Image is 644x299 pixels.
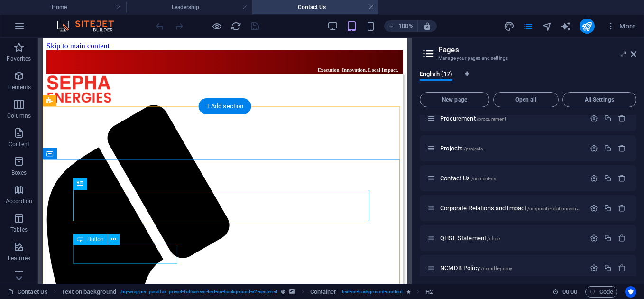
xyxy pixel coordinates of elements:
[420,92,489,107] button: New page
[423,22,432,30] i: On resize automatically adjust zoom level to fit chosen device.
[602,19,640,34] button: More
[604,114,612,122] div: Duplicate
[7,112,31,120] p: Columns
[437,205,585,211] div: Corporate Relations and Impact/corporate-relations-and-impact
[561,21,571,32] i: AI Writer
[62,286,433,298] nav: breadcrumb
[199,98,251,114] div: + Add section
[126,2,252,12] h4: Leadership
[440,115,506,122] span: Click to open page
[569,288,570,295] span: :
[481,266,513,271] span: /ncmdb-policy
[604,204,612,212] div: Duplicate
[590,114,598,122] div: Settings
[590,234,598,242] div: Settings
[581,21,592,32] i: Publish
[580,19,595,34] button: publish
[590,144,598,152] div: Settings
[618,264,626,272] div: Remove
[87,236,104,242] span: Button
[493,92,559,107] button: Open all
[604,174,612,182] div: Duplicate
[437,175,585,181] div: Contact Us/contact-us
[420,68,452,82] span: English (17)
[604,264,612,272] div: Duplicate
[11,169,27,177] p: Boxes
[310,286,337,298] span: Click to select. Double-click to edit
[384,20,418,32] button: 100%
[585,286,617,298] button: Code
[252,2,378,12] h4: Contact Us
[561,20,572,32] button: text_generator
[477,116,506,121] span: /procurement
[120,286,278,298] span: . bg-wrapper .parallax .preset-fullscreen-text-on-background-v2-centered
[471,176,497,181] span: /contact-us
[604,234,612,242] div: Duplicate
[523,21,534,32] i: Pages (Ctrl+Alt+S)
[542,20,553,32] button: navigator
[425,286,433,298] span: Click to select. Double-click to edit
[340,286,403,298] span: . text-on-background-content
[440,234,500,242] span: QHSE Statement
[504,20,515,32] button: design
[497,97,554,103] span: Open all
[406,289,411,294] i: Element contains an animation
[6,197,32,205] p: Accordion
[567,97,632,103] span: All Settings
[438,46,636,54] h2: Pages
[440,175,496,182] span: Contact Us
[618,204,626,212] div: Remove
[8,254,30,262] p: Features
[590,174,598,182] div: Settings
[618,234,626,242] div: Remove
[7,84,31,91] p: Elements
[562,286,577,298] span: 00 00
[590,204,598,212] div: Settings
[618,144,626,152] div: Remove
[604,144,612,152] div: Duplicate
[504,21,515,32] i: Design (Ctrl+Alt+Y)
[10,226,28,234] p: Tables
[552,286,578,298] h6: Session time
[7,55,31,63] p: Favorites
[562,92,636,107] button: All Settings
[437,235,585,241] div: QHSE Statement/qhse
[589,286,613,298] span: Code
[618,174,626,182] div: Remove
[590,264,598,272] div: Settings
[438,54,617,63] h3: Manage your pages and settings
[523,20,534,32] button: pages
[487,236,500,241] span: /qhse
[464,146,483,151] span: /projects
[281,289,285,294] i: This element is a customizable preset
[606,21,636,31] span: More
[4,4,67,12] a: Skip to main content
[230,20,241,32] button: reload
[527,206,595,211] span: /corporate-relations-and-impact
[424,97,485,103] span: New page
[542,21,552,32] i: Navigator
[420,70,636,88] div: Language Tabs
[8,286,48,298] a: Click to cancel selection. Double-click to open Pages
[440,264,512,271] span: NCMDB Policy
[440,205,596,212] span: Corporate Relations and Impact
[55,20,126,32] img: Editor Logo
[230,21,241,32] i: Reload page
[625,286,636,298] button: Usercentrics
[437,145,585,151] div: Projects/projects
[437,115,585,121] div: Procurement/procurement
[437,265,585,271] div: NCMDB Policy/ncmdb-policy
[440,145,483,152] span: Projects
[398,20,414,32] h6: 100%
[9,140,29,148] p: Content
[211,20,222,32] button: Click here to leave preview mode and continue editing
[618,114,626,122] div: Remove
[62,286,116,298] span: Click to select. Double-click to edit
